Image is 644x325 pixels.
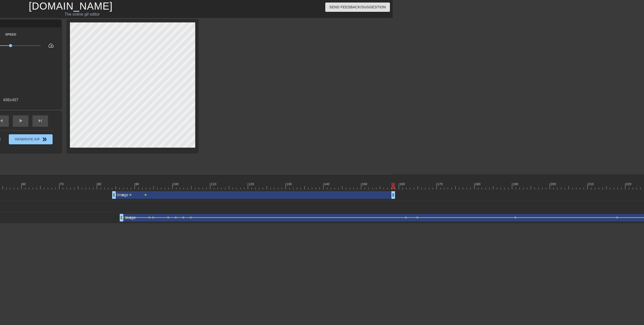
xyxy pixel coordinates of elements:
span: lens [190,216,192,219]
span: drag_handle [119,215,124,220]
span: double_arrow [42,136,48,142]
span: lens [152,216,154,219]
span: lens [114,194,116,196]
div: 90 [135,182,140,187]
button: Send Feedback/Suggestion [325,3,390,12]
div: 100 [173,182,179,187]
span: Generate Gif [11,136,50,142]
span: speed [48,43,54,49]
div: 190 [513,182,519,187]
div: 120 [249,182,255,187]
span: lens [416,216,418,219]
span: lens [122,194,124,196]
span: lens [144,194,147,196]
span: lens [405,216,407,219]
div: 160 [399,182,406,187]
span: lens [182,216,184,219]
span: lens [122,216,124,219]
div: 80 [98,182,102,187]
span: lens [148,216,150,219]
div: 150 [362,182,368,187]
div: 200 [550,182,557,187]
div: 140 [324,182,330,187]
div: 60 [22,182,27,187]
div: 170 [437,182,444,187]
span: lens [175,216,177,219]
button: Generate Gif [9,134,52,144]
span: lens [514,216,516,219]
span: Send Feedback/Suggestion [329,4,386,10]
div: 130 [286,182,293,187]
a: [DOMAIN_NAME] [29,1,112,12]
span: play_arrow [18,118,24,124]
span: lens [129,194,132,196]
span: lens [129,216,132,219]
span: lens [167,216,169,219]
div: 220 [626,182,632,187]
span: lens [126,216,128,219]
span: skip_next [37,118,43,124]
div: 210 [588,182,594,187]
div: 110 [211,182,217,187]
label: Speed [5,32,16,37]
div: 70 [60,182,64,187]
span: lens [616,216,618,219]
div: 180 [475,182,481,187]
